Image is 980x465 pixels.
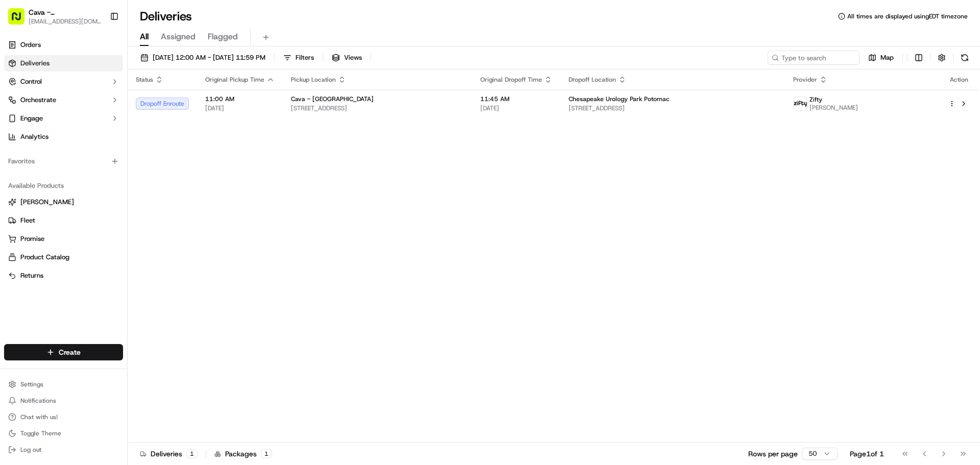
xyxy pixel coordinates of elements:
[59,347,81,357] span: Create
[20,216,35,225] span: Fleet
[4,178,123,194] div: Available Products
[569,104,777,112] span: [STREET_ADDRESS]
[8,234,119,243] a: Promise
[793,76,817,84] span: Provider
[4,37,123,53] a: Orders
[4,92,123,108] button: Orchestrate
[948,76,970,84] div: Action
[4,377,123,391] button: Settings
[4,267,123,284] button: Returns
[569,95,670,103] span: Chesapeake Urology Park Potomac
[291,95,374,103] span: Cava - [GEOGRAPHIC_DATA]
[810,95,822,104] span: Zifty
[186,449,198,458] div: 1
[205,104,275,112] span: [DATE]
[768,51,860,65] input: Type to search
[140,8,192,25] h1: Deliveries
[4,249,123,265] button: Product Catalog
[480,95,552,103] span: 11:45 AM
[208,31,238,43] span: Flagged
[261,449,272,458] div: 1
[880,53,894,62] span: Map
[569,76,616,84] span: Dropoff Location
[480,76,542,84] span: Original Dropoff Time
[296,53,314,62] span: Filters
[4,194,123,210] button: [PERSON_NAME]
[153,53,265,62] span: [DATE] 12:00 AM - [DATE] 11:59 PM
[136,76,153,84] span: Status
[20,132,48,141] span: Analytics
[794,97,807,110] img: zifty-logo-trans-sq.png
[140,449,198,459] div: Deliveries
[864,51,898,65] button: Map
[850,449,884,459] div: Page 1 of 1
[4,344,123,360] button: Create
[4,4,106,29] button: Cava - [GEOGRAPHIC_DATA][EMAIL_ADDRESS][DOMAIN_NAME]
[8,253,119,262] a: Product Catalog
[291,104,464,112] span: [STREET_ADDRESS]
[4,129,123,145] a: Analytics
[20,271,43,280] span: Returns
[136,51,270,65] button: [DATE] 12:00 AM - [DATE] 11:59 PM
[20,413,58,421] span: Chat with us!
[8,271,119,280] a: Returns
[847,12,968,20] span: All times are displayed using EDT timezone
[958,51,972,65] button: Refresh
[20,198,74,207] span: [PERSON_NAME]
[810,104,858,112] span: [PERSON_NAME]
[20,40,41,50] span: Orders
[279,51,318,65] button: Filters
[4,74,123,90] button: Control
[140,31,149,43] span: All
[8,198,119,207] a: [PERSON_NAME]
[4,212,123,229] button: Fleet
[480,104,552,112] span: [DATE]
[327,51,366,65] button: Views
[4,426,123,440] button: Toggle Theme
[20,77,42,86] span: Control
[161,31,195,43] span: Assigned
[4,231,123,247] button: Promise
[20,253,69,262] span: Product Catalog
[20,234,44,243] span: Promise
[29,7,102,17] button: Cava - [GEOGRAPHIC_DATA]
[748,449,798,459] p: Rows per page
[4,153,123,169] div: Favorites
[4,110,123,127] button: Engage
[4,443,123,457] button: Log out
[20,114,43,123] span: Engage
[214,449,272,459] div: Packages
[20,446,41,454] span: Log out
[291,76,336,84] span: Pickup Location
[29,17,102,26] button: [EMAIL_ADDRESS][DOMAIN_NAME]
[344,53,362,62] span: Views
[20,59,50,68] span: Deliveries
[4,55,123,71] a: Deliveries
[20,397,56,405] span: Notifications
[205,76,264,84] span: Original Pickup Time
[4,410,123,424] button: Chat with us!
[20,95,56,105] span: Orchestrate
[8,216,119,225] a: Fleet
[20,380,43,388] span: Settings
[20,429,61,437] span: Toggle Theme
[205,95,275,103] span: 11:00 AM
[4,394,123,408] button: Notifications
